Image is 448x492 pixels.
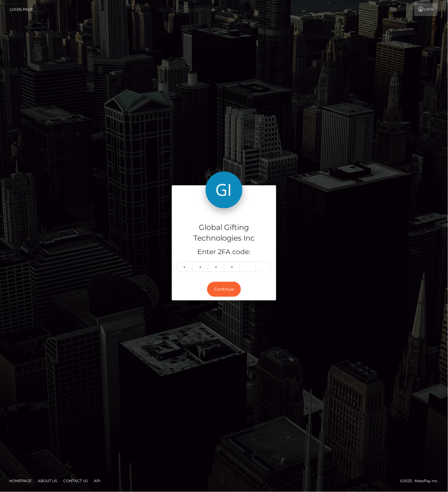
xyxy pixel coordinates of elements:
[400,478,443,485] div: © 2025 , MassPay Inc.
[91,476,103,486] a: API
[207,282,241,297] button: Continue
[176,222,272,244] h4: Global Gifting Technologies Inc
[206,172,242,208] img: Global Gifting Technologies Inc
[414,3,438,16] a: Login
[176,247,272,257] h5: Enter 2FA code:
[61,476,90,486] a: Contact Us
[7,476,34,486] a: Homepage
[35,476,60,486] a: About Us
[10,3,33,16] a: Login Page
